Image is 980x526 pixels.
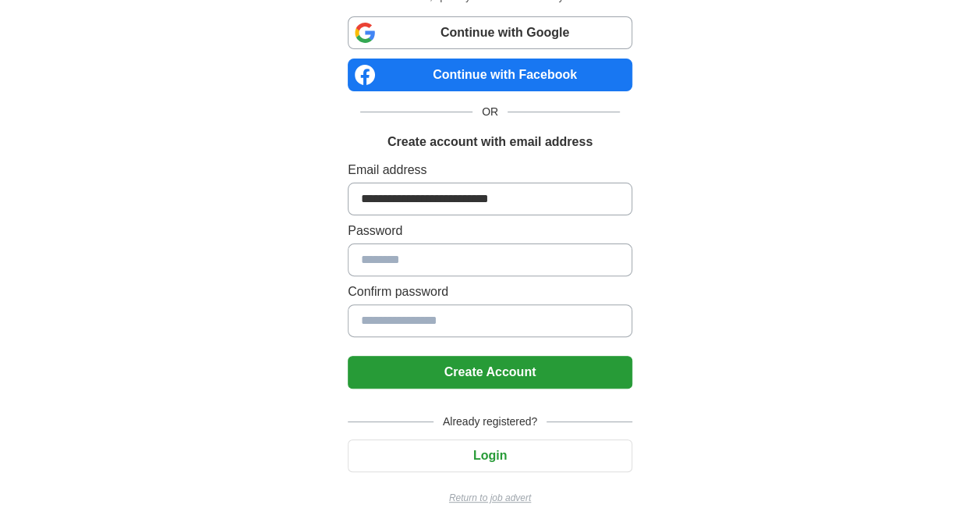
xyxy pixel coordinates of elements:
a: Continue with Facebook [348,59,632,91]
button: Login [348,439,632,472]
span: OR [472,104,508,120]
button: Create Account [348,356,632,389]
span: Already registered? [433,414,547,430]
a: Continue with Google [348,16,632,49]
label: Email address [348,161,632,179]
label: Password [348,222,632,240]
a: Return to job advert [348,491,632,505]
a: Login [348,449,632,462]
label: Confirm password [348,283,632,301]
h1: Create account with email address [387,133,593,151]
